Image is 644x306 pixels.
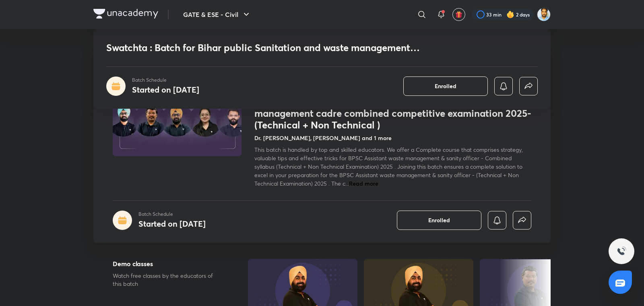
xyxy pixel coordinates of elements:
[428,216,450,224] span: Enrolled
[349,180,378,187] span: Read more
[435,82,456,90] span: Enrolled
[397,211,481,230] button: Enrolled
[138,211,206,218] p: Batch Schedule
[506,10,514,19] img: streak
[93,9,158,21] a: Company Logo
[178,6,256,23] button: GATE & ESE - Civil
[617,246,626,256] img: ttu
[138,218,206,229] h4: Started on [DATE]
[254,96,531,130] h1: Swatchta : Batch for Bihar public Sanitation and waste management cadre combined competitive exam...
[455,11,462,18] img: avatar
[113,272,222,288] p: Watch free classes by the educators of this batch
[132,76,199,84] p: Batch Schedule
[452,8,465,21] button: avatar
[132,84,199,95] h4: Started on [DATE]
[111,83,243,157] img: Thumbnail
[537,8,551,21] img: Kunal Pradeep
[403,76,488,96] button: Enrolled
[254,134,392,142] h4: Dr. [PERSON_NAME], [PERSON_NAME] and 1 more
[93,9,158,19] img: Company Logo
[254,146,523,187] span: This batch is handled by top and skilled educators. We offer a Complete course that comprises str...
[106,42,421,54] h1: Swatchta : Batch for Bihar public Sanitation and waste management cadre combined competitive exam...
[113,259,222,269] h5: Demo classes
